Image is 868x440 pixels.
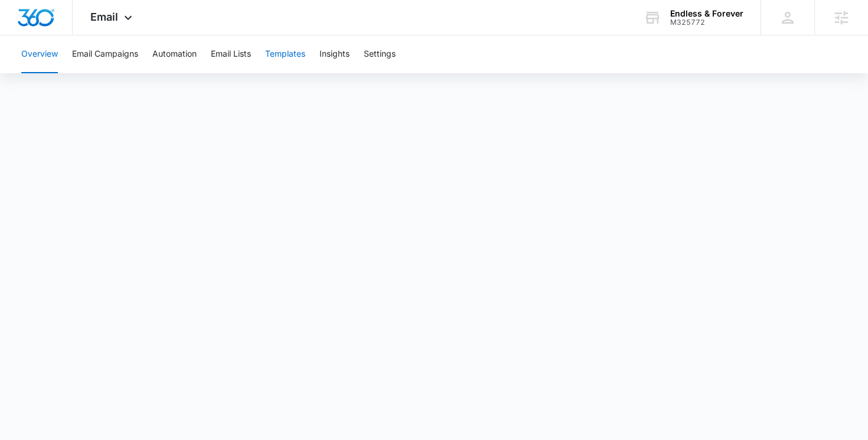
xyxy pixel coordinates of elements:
button: Email Lists [211,35,251,73]
button: Overview [21,35,58,73]
button: Settings [364,35,396,73]
span: Email [90,11,118,23]
button: Templates [265,35,305,73]
button: Insights [319,35,350,73]
div: account id [670,18,743,27]
button: Automation [152,35,197,73]
button: Email Campaigns [72,35,138,73]
div: account name [670,9,743,18]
